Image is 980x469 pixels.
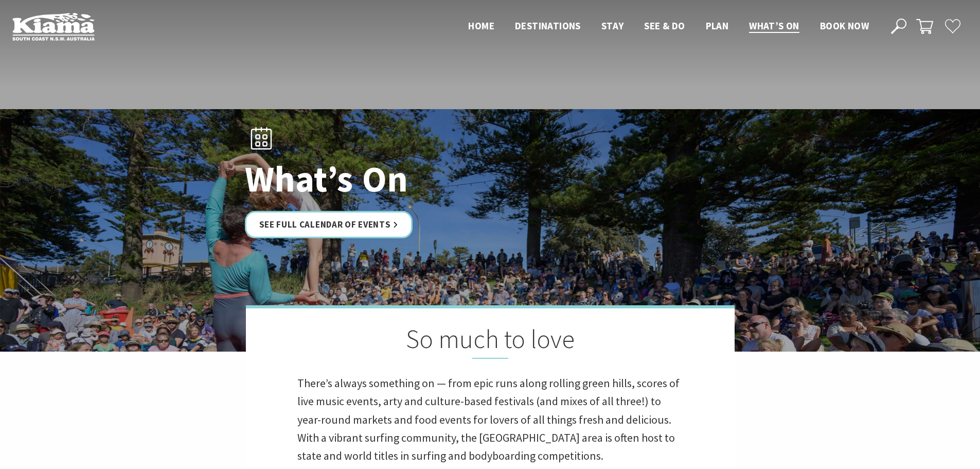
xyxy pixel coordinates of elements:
[749,20,799,32] span: What’s On
[820,20,869,32] span: Book now
[245,159,536,199] h1: What’s On
[297,324,683,359] h2: So much to love
[644,20,685,32] span: See & Do
[468,20,494,32] span: Home
[458,18,879,35] nav: Main Menu
[245,211,413,238] a: See Full Calendar of Events
[601,20,624,32] span: Stay
[12,12,95,41] img: Kiama Logo
[515,20,581,32] span: Destinations
[297,374,683,465] p: There’s always something on — from epic runs along rolling green hills, scores of live music even...
[706,20,729,32] span: Plan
